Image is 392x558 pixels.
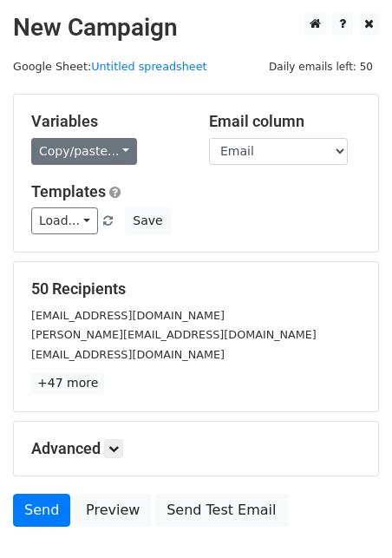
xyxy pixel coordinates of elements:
[31,309,225,322] small: [EMAIL_ADDRESS][DOMAIN_NAME]
[31,439,361,458] h5: Advanced
[263,60,379,73] a: Daily emails left: 50
[305,475,392,558] iframe: Chat Widget
[13,13,379,43] h2: New Campaign
[31,112,183,131] h5: Variables
[263,57,379,76] span: Daily emails left: 50
[31,279,361,299] h5: 50 Recipients
[13,60,207,73] small: Google Sheet:
[91,60,206,73] a: Untitled spreadsheet
[125,207,170,234] button: Save
[31,182,106,200] a: Templates
[75,494,151,527] a: Preview
[31,207,98,234] a: Load...
[31,328,317,341] small: [PERSON_NAME][EMAIL_ADDRESS][DOMAIN_NAME]
[209,112,361,131] h5: Email column
[31,348,225,361] small: [EMAIL_ADDRESS][DOMAIN_NAME]
[155,494,287,527] a: Send Test Email
[13,494,70,527] a: Send
[31,138,137,165] a: Copy/paste...
[31,372,104,394] a: +47 more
